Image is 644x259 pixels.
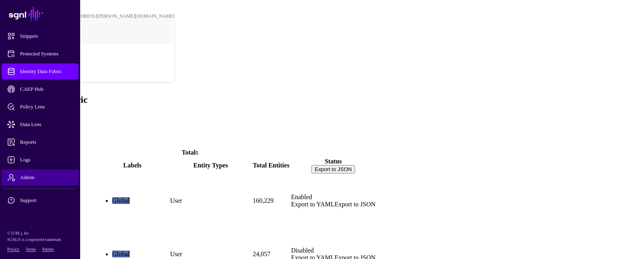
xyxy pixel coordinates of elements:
[7,103,86,111] span: Policy Lens
[170,175,251,227] td: User
[7,196,86,204] span: Support
[291,247,314,254] span: Disabled
[2,99,79,115] a: Policy Lens
[311,165,355,173] button: Export to JSON
[7,138,86,146] span: Reports
[7,156,86,164] span: Logs
[7,32,86,40] span: Snippets
[196,150,198,156] small: 5
[112,197,130,204] span: Global
[291,158,375,165] div: Status
[16,70,174,76] div: Log out
[2,134,79,150] a: Reports
[2,63,79,80] a: Identity Data Fabric
[16,13,175,19] div: [PERSON_NAME][EMAIL_ADDRESS][PERSON_NAME][DOMAIN_NAME]
[253,162,289,169] div: Total Entities
[42,247,54,251] a: Patents
[7,173,86,182] span: Admin
[112,251,130,257] span: Global
[2,152,79,168] a: Logs
[7,230,73,237] p: © [URL], Inc
[252,175,290,227] td: 160,229
[7,67,86,75] span: Identity Data Fabric
[335,201,375,208] a: Export to JSON
[7,50,86,58] span: Protected Systems
[7,247,20,251] a: Privacy
[26,247,36,251] a: Terms
[182,149,196,156] strong: Total
[2,169,79,186] a: Admin
[7,85,86,93] span: CAEP Hub
[7,237,73,243] p: SGNL® is a registered trademark
[96,162,168,169] div: Labels
[2,81,79,97] a: CAEP Hub
[2,46,79,62] a: Protected Systems
[291,201,335,208] a: Export to YAML
[291,194,312,200] span: Enabled
[2,28,79,44] a: Snippets
[5,5,75,22] a: SGNL
[2,116,79,133] a: Data Lens
[194,162,228,169] span: Entity Types
[3,94,641,105] h2: Identity Data Fabric
[7,120,86,128] span: Data Lens
[16,42,174,67] a: POC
